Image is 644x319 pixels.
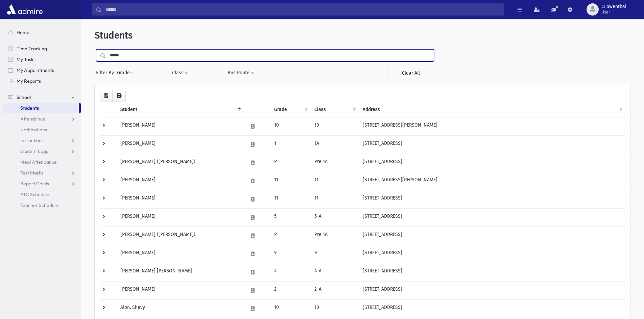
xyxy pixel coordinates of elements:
[310,245,359,263] td: 9
[359,281,625,299] td: [STREET_ADDRESS]
[270,281,310,299] td: 2
[270,245,310,263] td: 9
[310,117,359,135] td: 10
[20,105,39,111] span: Students
[102,3,503,16] input: Search
[270,172,310,190] td: 11
[17,94,31,100] span: School
[116,154,244,172] td: [PERSON_NAME] ([PERSON_NAME])
[172,67,189,79] button: Class
[3,43,81,54] a: Time Tracking
[96,69,117,76] span: Filter By
[310,190,359,208] td: 11
[95,30,133,41] span: Students
[17,56,35,62] span: My Tasks
[601,9,626,15] span: User
[3,54,81,65] a: My Tasks
[310,299,359,318] td: 10
[116,245,244,263] td: [PERSON_NAME]
[359,227,625,245] td: [STREET_ADDRESS]
[3,146,81,157] a: Student Logs
[310,281,359,299] td: 2-A
[310,135,359,154] td: 1A
[116,102,244,117] th: Student: activate to sort column descending
[17,67,54,73] span: My Appointments
[112,90,126,102] button: Print
[17,29,29,35] span: Home
[116,299,244,318] td: Alon, Shevy
[116,172,244,190] td: [PERSON_NAME]
[270,190,310,208] td: 11
[359,245,625,263] td: [STREET_ADDRESS]
[116,227,244,245] td: [PERSON_NAME] ([PERSON_NAME])
[359,172,625,190] td: [STREET_ADDRESS][PERSON_NAME]
[310,172,359,190] td: 11
[387,67,434,79] a: Clear All
[3,92,81,103] a: School
[3,103,79,113] a: Students
[310,227,359,245] td: Pre 1A
[270,263,310,281] td: 4
[310,154,359,172] td: Pre 1A
[359,263,625,281] td: [STREET_ADDRESS]
[3,135,81,146] a: Infractions
[3,200,81,211] a: Teacher Schedule
[270,208,310,227] td: 5
[17,46,47,52] span: Time Tracking
[359,190,625,208] td: [STREET_ADDRESS]
[359,135,625,154] td: [STREET_ADDRESS]
[116,135,244,154] td: [PERSON_NAME]
[270,117,310,135] td: 10
[3,65,81,76] a: My Appointments
[270,227,310,245] td: P
[3,167,81,178] a: Test Marks
[270,154,310,172] td: P
[359,117,625,135] td: [STREET_ADDRESS][PERSON_NAME]
[359,102,625,117] th: Address: activate to sort column ascending
[310,208,359,227] td: 5-A
[116,117,244,135] td: [PERSON_NAME]
[3,189,81,200] a: PTC Schedule
[116,208,244,227] td: [PERSON_NAME]
[117,67,135,79] button: Grade
[20,148,48,154] span: Student Logs
[20,137,44,143] span: Infractions
[227,67,255,79] button: Bus Route
[20,181,49,187] span: Report Cards
[3,27,81,38] a: Home
[5,3,44,16] img: AdmirePro
[20,170,43,176] span: Test Marks
[310,263,359,281] td: 4-A
[3,76,81,86] a: My Reports
[3,178,81,189] a: Report Cards
[100,90,113,102] button: CSV
[20,191,49,197] span: PTC Schedule
[310,102,359,117] th: Class: activate to sort column ascending
[3,124,81,135] a: Notifications
[116,281,244,299] td: [PERSON_NAME]
[20,159,57,165] span: Meal Attendance
[270,102,310,117] th: Grade: activate to sort column ascending
[359,208,625,227] td: [STREET_ADDRESS]
[3,113,81,124] a: Attendance
[20,116,45,122] span: Attendance
[601,4,626,9] span: CLowenthal
[359,299,625,318] td: [STREET_ADDRESS]
[270,135,310,154] td: 1
[270,299,310,318] td: 10
[116,263,244,281] td: [PERSON_NAME] [PERSON_NAME]
[20,127,47,133] span: Notifications
[359,154,625,172] td: [STREET_ADDRESS]
[3,157,81,167] a: Meal Attendance
[17,78,41,84] span: My Reports
[116,190,244,208] td: [PERSON_NAME]
[20,202,58,208] span: Teacher Schedule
